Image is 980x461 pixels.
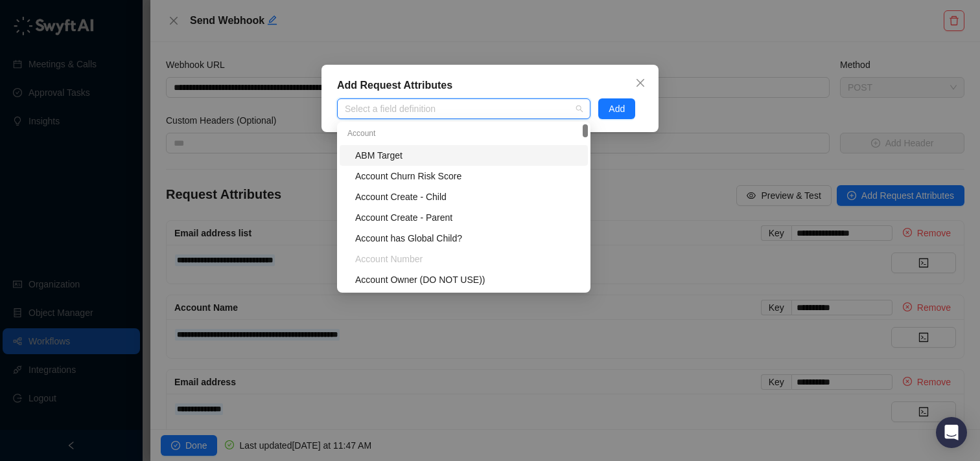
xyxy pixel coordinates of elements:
div: ABM Target [340,145,588,166]
span: Add [609,102,625,116]
div: Account Number [340,249,588,269]
button: Close [630,73,651,93]
button: Add [598,98,635,119]
div: Account Churn Risk Score [355,169,580,183]
div: Account Churn Risk Score [340,166,588,186]
div: Open Intercom Messenger [936,417,967,448]
div: ABM Target [355,148,580,163]
div: Account Create - Parent [340,207,588,228]
div: Add Request Attributes [337,78,643,93]
span: close [635,78,646,88]
div: Account Create - Child [355,190,580,204]
div: Account [340,124,588,145]
div: Account has Global Child? [355,231,580,245]
div: Account Number [355,252,580,266]
div: Account Owner (DO NOT USE)) [340,269,588,290]
div: Account has Global Child? [340,228,588,249]
div: Account Owner (DO NOT USE)) [355,273,580,287]
div: Account Create - Child [340,186,588,207]
div: Account Create - Parent [355,210,580,225]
